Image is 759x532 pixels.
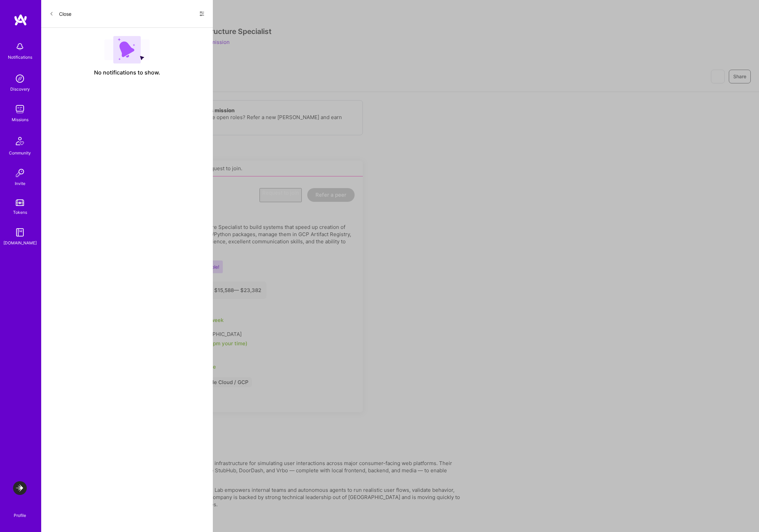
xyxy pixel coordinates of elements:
img: discovery [13,72,27,85]
div: Discovery [10,85,30,93]
a: Profile [11,505,28,518]
img: guide book [13,225,27,239]
img: logo [14,14,27,26]
img: tokens [16,199,24,206]
img: Invite [13,166,27,180]
img: teamwork [13,102,27,116]
img: bell [13,40,27,54]
div: Invite [15,180,25,187]
img: LaunchDarkly: Backend and Fullstack Support [13,481,27,495]
div: [DOMAIN_NAME] [3,239,37,246]
div: Missions [12,116,28,123]
span: No notifications to show. [94,69,160,76]
a: LaunchDarkly: Backend and Fullstack Support [11,481,28,495]
div: Tokens [13,209,27,216]
img: Community [12,133,28,149]
div: Notifications [8,54,32,61]
button: Close [49,8,71,19]
div: Community [9,149,31,157]
div: Profile [14,512,26,518]
img: empty [104,36,150,63]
